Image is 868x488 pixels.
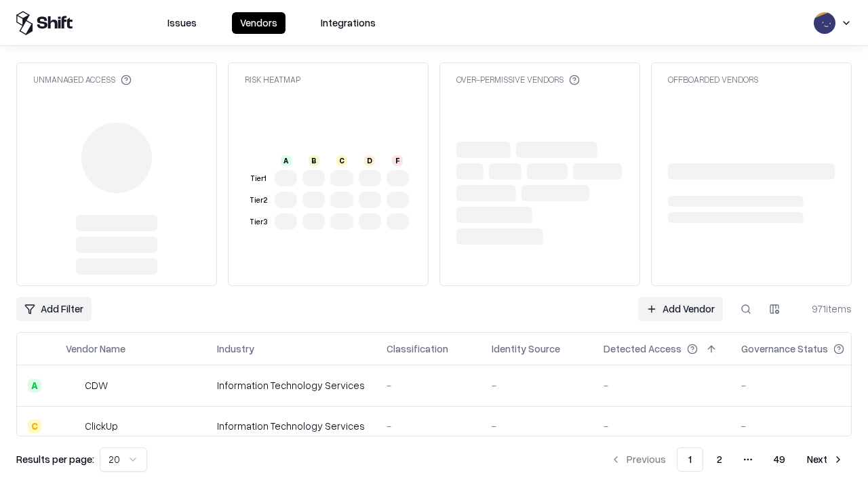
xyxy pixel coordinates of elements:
a: Add Vendor [638,297,723,321]
nav: pagination [602,447,852,472]
div: Identity Source [492,342,560,356]
div: Information Technology Services [217,419,365,433]
button: 2 [706,447,733,472]
div: ClickUp [85,419,118,433]
div: A [28,379,41,392]
div: - [387,419,470,433]
button: Vendors [232,12,285,34]
div: A [281,155,292,166]
div: B [309,155,319,166]
button: Integrations [313,12,384,34]
div: 971 items [797,302,852,316]
div: Tier 3 [248,216,269,228]
button: Issues [159,12,205,34]
button: 49 [763,447,796,472]
button: Add Filter [16,297,92,321]
div: Over-Permissive Vendors [456,74,580,85]
div: - [492,378,582,392]
div: - [604,378,719,392]
div: - [741,419,866,433]
div: - [604,419,719,433]
div: F [392,155,403,166]
div: C [336,155,347,166]
img: ClickUp [66,420,79,433]
div: Governance Status [741,342,828,356]
div: - [492,419,582,433]
button: Next [799,447,852,472]
p: Results per page: [16,452,94,466]
div: Detected Access [604,342,682,356]
div: Industry [217,342,254,356]
div: Information Technology Services [217,378,365,392]
div: CDW [85,378,108,392]
button: 1 [677,447,703,472]
div: C [28,420,41,433]
div: Offboarded Vendors [668,74,758,85]
div: - [741,378,866,392]
div: Classification [387,342,448,356]
div: - [387,378,470,392]
div: Tier 1 [248,173,269,184]
div: Tier 2 [248,195,269,206]
div: Unmanaged Access [33,74,132,85]
img: CDW [66,379,79,392]
div: Risk Heatmap [245,74,300,85]
div: D [364,155,375,166]
div: Vendor Name [66,342,125,356]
